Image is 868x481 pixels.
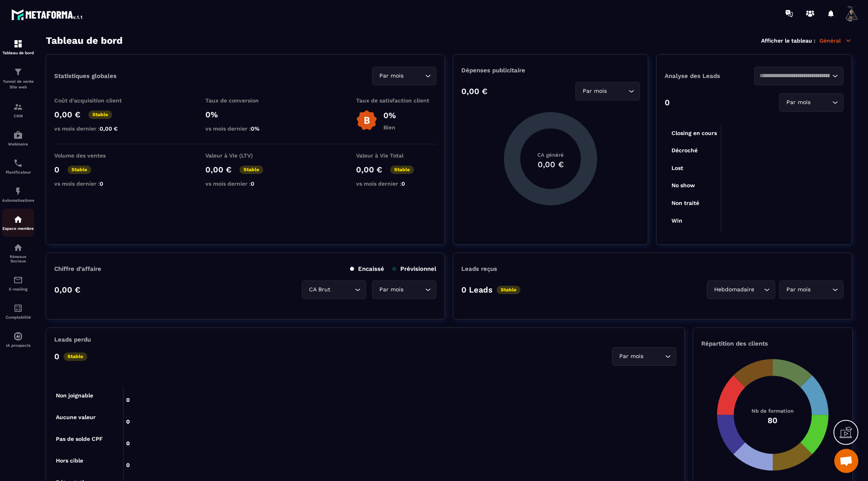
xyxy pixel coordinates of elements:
[383,124,396,131] p: Bien
[779,93,843,112] div: Search for option
[302,280,366,299] div: Search for option
[2,61,34,96] a: formationformationTunnel de vente Site web
[2,198,34,203] p: Automatisations
[392,265,436,272] p: Prévisionnel
[784,285,812,294] span: Par mois
[13,332,23,341] img: automations
[671,200,699,206] tspan: Non traité
[2,180,34,209] a: automationsautomationsAutomatisations
[350,265,384,272] p: Encaissé
[205,152,286,159] p: Valeur à Vie (LTV)
[88,111,112,119] p: Stable
[54,285,80,295] p: 0,00 €
[834,449,858,473] a: Ouvrir le chat
[665,72,754,80] p: Analyse des Leads
[645,352,663,361] input: Search for option
[205,125,286,132] p: vs mois dernier :
[56,414,96,420] tspan: Aucune valeur
[2,152,34,180] a: schedulerschedulerPlanificateur
[13,130,23,140] img: automations
[2,79,34,90] p: Tunnel de vente Site web
[581,87,608,96] span: Par mois
[54,265,101,272] p: Chiffre d’affaire
[56,392,93,399] tspan: Non joignable
[100,180,103,187] span: 0
[2,96,34,124] a: formationformationCRM
[701,340,844,347] p: Répartition des clients
[612,347,676,366] div: Search for option
[372,280,436,299] div: Search for option
[251,125,260,132] span: 0%
[461,86,487,96] p: 0,00 €
[356,180,436,187] p: vs mois dernier :
[497,286,520,294] p: Stable
[575,82,640,100] div: Search for option
[756,285,762,294] input: Search for option
[461,265,497,272] p: Leads reçus
[2,287,34,291] p: E-mailing
[54,72,117,80] p: Statistiques globales
[759,72,831,80] input: Search for option
[46,35,123,46] h3: Tableau de bord
[761,37,815,44] p: Afficher le tableau :
[13,102,23,112] img: formation
[461,285,493,295] p: 0 Leads
[754,67,844,85] div: Search for option
[356,110,377,131] img: b-badge-o.b3b20ee6.svg
[383,111,396,120] p: 0%
[56,457,83,464] tspan: Hors cible
[205,165,231,174] p: 0,00 €
[707,280,775,299] div: Search for option
[405,285,423,294] input: Search for option
[54,336,91,343] p: Leads perdu
[54,152,135,159] p: Volume des ventes
[54,110,80,119] p: 0,00 €
[2,51,34,55] p: Tableau de bord
[356,165,382,174] p: 0,00 €
[307,285,332,294] span: CA Brut
[671,130,717,137] tspan: Closing en cours
[2,297,34,325] a: accountantaccountantComptabilité
[13,215,23,224] img: automations
[63,352,87,361] p: Stable
[68,166,91,174] p: Stable
[671,165,683,171] tspan: Lost
[2,343,34,348] p: IA prospects
[100,125,118,132] span: 0,00 €
[11,7,84,22] img: logo
[54,97,135,104] p: Coût d'acquisition client
[812,285,830,294] input: Search for option
[54,180,135,187] p: vs mois dernier :
[390,166,414,174] p: Stable
[779,280,843,299] div: Search for option
[671,217,682,224] tspan: Win
[13,186,23,196] img: automations
[13,67,23,77] img: formation
[2,124,34,152] a: automationsautomationsWebinaire
[56,436,103,442] tspan: Pas de solde CPF
[13,275,23,285] img: email
[401,180,405,187] span: 0
[2,226,34,231] p: Espace membre
[54,125,135,132] p: vs mois dernier :
[2,269,34,297] a: emailemailE-mailing
[2,209,34,237] a: automationsautomationsEspace membre
[784,98,812,107] span: Par mois
[812,98,830,107] input: Search for option
[332,285,353,294] input: Search for option
[240,166,263,174] p: Stable
[2,142,34,146] p: Webinaire
[665,98,670,107] p: 0
[251,180,254,187] span: 0
[205,97,286,104] p: Taux de conversion
[13,243,23,252] img: social-network
[2,170,34,174] p: Planificateur
[405,72,423,80] input: Search for option
[377,72,405,80] span: Par mois
[54,165,59,174] p: 0
[2,33,34,61] a: formationformationTableau de bord
[2,254,34,263] p: Réseaux Sociaux
[617,352,645,361] span: Par mois
[13,39,23,49] img: formation
[2,315,34,319] p: Comptabilité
